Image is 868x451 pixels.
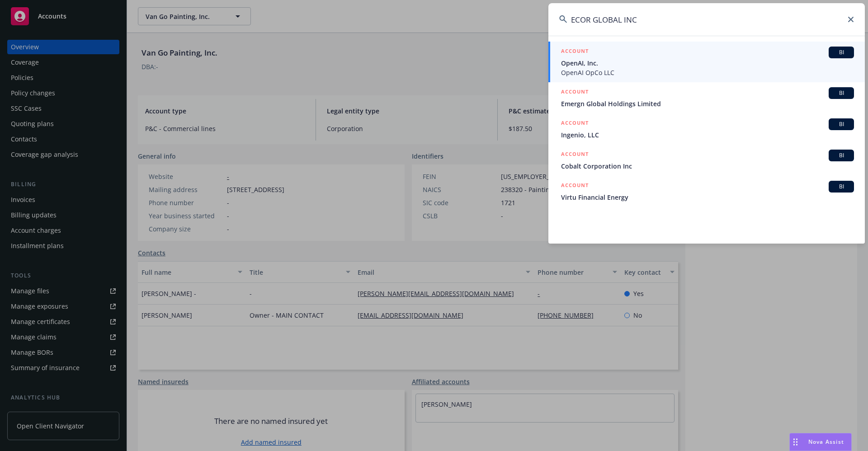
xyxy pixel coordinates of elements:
h5: ACCOUNT [561,87,589,98]
span: Nova Assist [808,438,844,446]
button: Nova Assist [789,433,852,451]
span: BI [832,183,850,191]
div: Drag to move [790,433,801,451]
span: Emergn Global Holdings Limited [561,99,854,108]
span: Virtu Financial Energy [561,193,854,202]
h5: ACCOUNT [561,150,589,160]
a: ACCOUNTBICobalt Corporation Inc [548,145,865,176]
span: BI [832,120,850,128]
span: BI [832,48,850,56]
a: ACCOUNTBIEmergn Global Holdings Limited [548,82,865,113]
span: OpenAI, Inc. [561,58,854,68]
a: ACCOUNTBIOpenAI, Inc.OpenAI OpCo LLC [548,42,865,82]
h5: ACCOUNT [561,118,589,129]
h5: ACCOUNT [561,181,589,192]
span: Ingenio, LLC [561,130,854,140]
span: OpenAI OpCo LLC [561,68,854,77]
a: ACCOUNTBIIngenio, LLC [548,113,865,145]
h5: ACCOUNT [561,47,589,57]
input: Search... [548,3,865,36]
a: ACCOUNTBIVirtu Financial Energy [548,176,865,207]
span: BI [832,151,850,160]
span: BI [832,89,850,97]
span: Cobalt Corporation Inc [561,161,854,171]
